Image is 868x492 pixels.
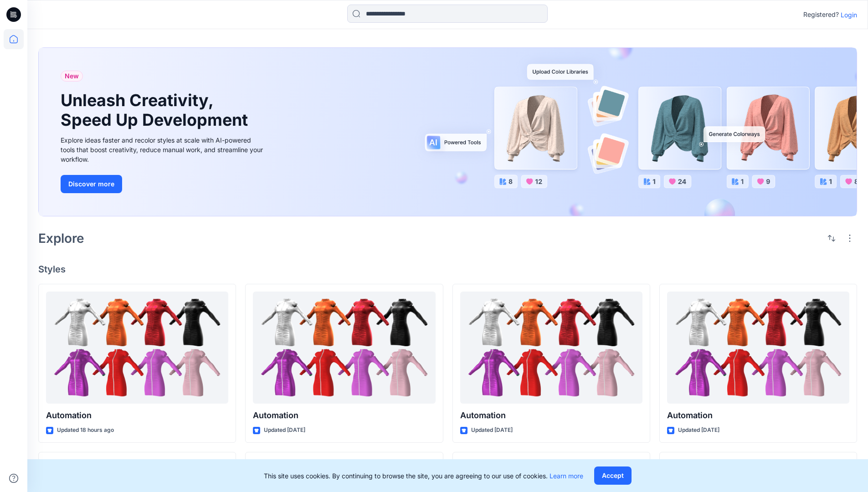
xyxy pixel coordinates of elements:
[61,175,122,193] button: Discover more
[38,231,84,246] h2: Explore
[667,292,849,404] a: Automation
[460,292,642,404] a: Automation
[678,425,719,435] p: Updated [DATE]
[61,175,266,193] a: Discover more
[550,472,583,480] a: Learn more
[253,409,435,422] p: Automation
[667,409,849,422] p: Automation
[46,292,228,404] a: Automation
[46,409,228,422] p: Automation
[264,471,583,481] p: This site uses cookies. By continuing to browse the site, you are agreeing to our use of cookies.
[841,10,857,20] p: Login
[38,264,857,275] h4: Styles
[803,9,839,20] p: Registered?
[61,135,266,164] div: Explore ideas faster and recolor styles at scale with AI-powered tools that boost creativity, red...
[65,71,79,82] span: New
[471,425,513,435] p: Updated [DATE]
[460,409,642,422] p: Automation
[264,425,305,435] p: Updated [DATE]
[61,91,252,130] h1: Unleash Creativity, Speed Up Development
[594,466,632,485] button: Accept
[253,292,435,404] a: Automation
[57,425,114,435] p: Updated 18 hours ago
